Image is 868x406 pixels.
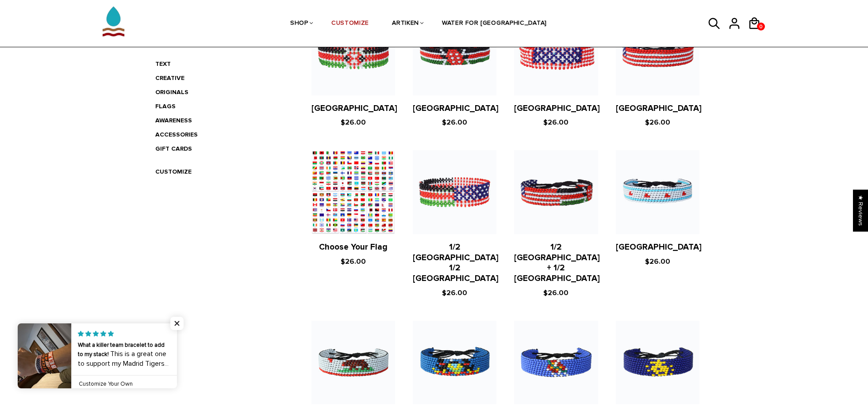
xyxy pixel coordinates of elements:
a: AWARENESS [155,117,192,124]
a: ACCESSORIES [155,131,198,138]
a: Choose Your Flag [319,242,388,252]
span: $26.00 [442,288,467,297]
a: ARTIKEN [392,0,419,47]
a: [GEOGRAPHIC_DATA] [413,103,499,114]
span: 0 [757,21,765,32]
span: Close popup widget [170,317,184,330]
span: $26.00 [645,257,670,266]
a: SHOP [290,0,308,47]
a: CUSTOMIZE [331,0,369,47]
span: $26.00 [341,118,366,127]
a: [GEOGRAPHIC_DATA] [311,103,397,114]
span: $26.00 [543,118,568,127]
a: CUSTOMIZE [155,168,192,175]
a: WATER FOR [GEOGRAPHIC_DATA] [442,0,547,47]
span: $26.00 [645,118,670,127]
a: FLAGS [155,102,176,110]
a: 0 [757,23,765,30]
a: [GEOGRAPHIC_DATA] [616,103,702,114]
a: [GEOGRAPHIC_DATA] [616,242,702,252]
a: 1/2 [GEOGRAPHIC_DATA] 1/2 [GEOGRAPHIC_DATA] [413,242,499,284]
a: GIFT CARDS [155,145,192,152]
span: $26.00 [341,257,366,266]
a: ORIGINALS [155,88,188,96]
a: TEXT [155,60,171,68]
div: Click to open Judge.me floating reviews tab [853,190,868,231]
span: $26.00 [543,288,568,297]
a: [GEOGRAPHIC_DATA] [514,103,600,114]
a: CREATIVE [155,74,184,82]
a: 1/2 [GEOGRAPHIC_DATA] + 1/2 [GEOGRAPHIC_DATA] [514,242,600,284]
span: $26.00 [442,118,467,127]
